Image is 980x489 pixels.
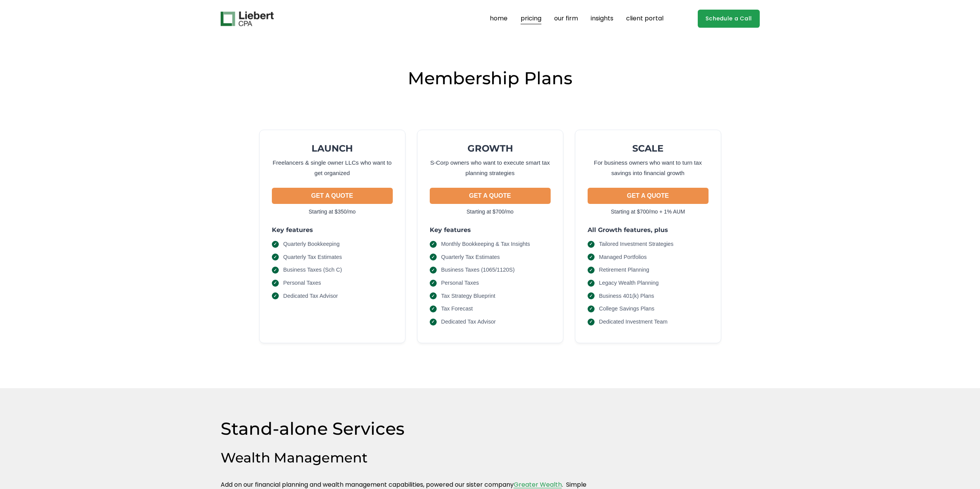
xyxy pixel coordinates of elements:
p: Starting at $700/mo [430,207,551,217]
h2: Stand-alone Services [221,417,511,440]
span: Legacy Wealth Planning [599,279,659,287]
h2: Membership Plans [221,67,760,89]
p: Freelancers & single owner LLCs who want to get organized [272,157,393,179]
span: Dedicated Investment Team [599,318,668,326]
h2: LAUNCH [272,142,393,154]
h3: Key features [272,226,393,234]
span: Quarterly Bookkeeping [283,240,340,249]
a: pricing [521,13,541,25]
a: client portal [626,13,663,25]
span: Tax Forecast [441,305,473,313]
span: Monthly Bookkeeping & Tax Insights [441,240,530,249]
span: Personal Taxes [441,279,479,287]
span: Tax Strategy Blueprint [441,292,496,300]
span: Managed Portfolios [599,253,647,262]
span: Personal Taxes [283,279,321,287]
p: S-Corp owners who want to execute smart tax planning strategies [430,157,551,179]
h3: Wealth Management [221,449,601,467]
span: Business 401(k) Plans [599,292,654,300]
h2: GROWTH [430,142,551,154]
span: Quarterly Tax Estimates [283,253,342,262]
a: home [490,13,508,25]
span: Business Taxes (1065/1120S) [441,266,515,274]
span: Dedicated Tax Advisor [441,318,496,326]
p: Starting at $350/mo [272,207,393,217]
p: For business owners who want to turn tax savings into financial growth [588,157,709,179]
span: Tailored Investment Strategies [599,240,674,249]
h2: SCALE [588,142,709,154]
span: Dedicated Tax Advisor [283,292,338,300]
img: Liebert CPA [221,12,274,26]
a: our firm [554,13,578,25]
span: Business Taxes (Sch C) [283,266,342,274]
button: GET A QUOTE [272,188,393,204]
button: GET A QUOTE [430,188,551,204]
a: Schedule a Call [698,10,760,28]
button: GET A QUOTE [588,188,709,204]
a: insights [591,13,613,25]
span: Quarterly Tax Estimates [441,253,500,262]
h3: All Growth features, plus [588,226,709,234]
a: Greater Wealth [514,480,562,489]
h3: Key features [430,226,551,234]
span: Retirement Planning [599,266,649,274]
p: Starting at $700/mo + 1% AUM [588,207,709,217]
span: College Savings Plans [599,305,655,313]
